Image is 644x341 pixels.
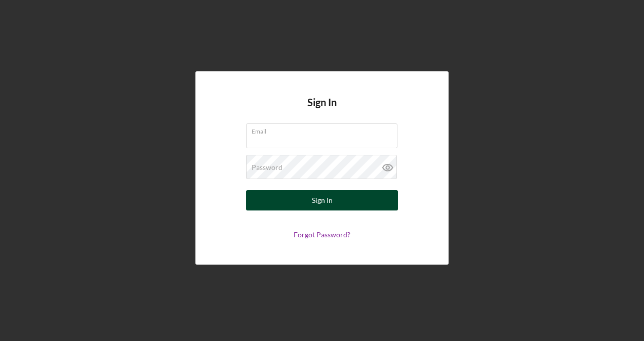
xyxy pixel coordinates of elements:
label: Password [252,163,283,172]
button: Sign In [246,190,398,210]
h4: Sign In [307,97,337,123]
div: Sign In [312,190,333,210]
a: Forgot Password? [294,230,350,239]
label: Email [252,124,397,135]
